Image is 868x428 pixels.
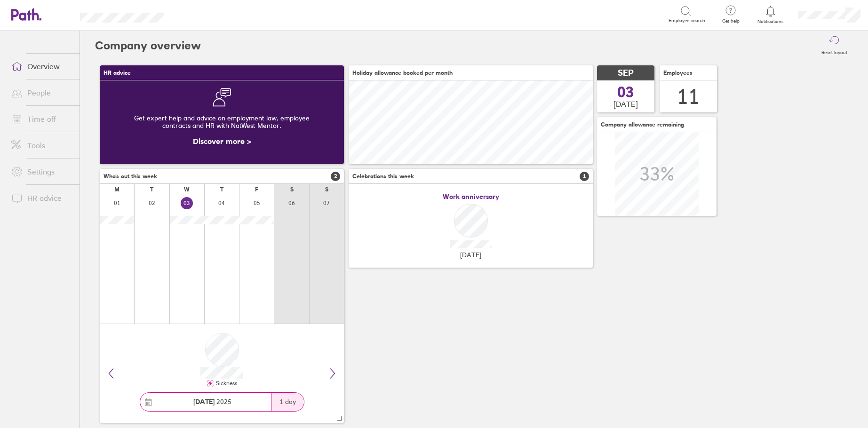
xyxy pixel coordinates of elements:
[613,100,638,108] span: [DATE]
[107,107,336,137] div: Get expert help and advice on employment law, employee contracts and HR with NatWest Mentor.
[4,189,80,207] a: HR advice
[193,136,251,146] a: Discover more >
[460,251,481,259] span: [DATE]
[104,70,131,76] span: HR advice
[4,57,80,76] a: Overview
[756,19,786,24] span: Notifications
[816,47,853,55] label: Reset layout
[4,162,80,181] a: Settings
[716,18,746,24] span: Get help
[104,173,157,180] span: Who's out this week
[331,172,340,181] span: 2
[193,398,231,405] span: 2025
[190,10,214,18] div: Search
[618,68,634,78] span: SEP
[756,5,786,24] a: Notifications
[220,186,223,193] div: T
[663,70,693,76] span: Employees
[352,70,453,76] span: Holiday allowance booked per month
[4,83,80,102] a: People
[601,121,684,128] span: Company allowance remaining
[184,186,190,193] div: W
[193,397,215,406] strong: [DATE]
[443,193,499,200] span: Work anniversary
[617,85,634,100] span: 03
[255,186,258,193] div: F
[816,31,853,61] button: Reset layout
[114,186,119,193] div: M
[677,85,700,109] div: 11
[150,186,153,193] div: T
[290,186,294,193] div: S
[580,172,589,181] span: 1
[271,393,304,411] div: 1 day
[4,110,80,128] a: Time off
[4,136,80,155] a: Tools
[352,173,414,180] span: Celebrations this week
[325,186,328,193] div: S
[669,18,705,24] span: Employee search
[95,31,201,61] h2: Company overview
[214,380,237,387] div: Sickness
